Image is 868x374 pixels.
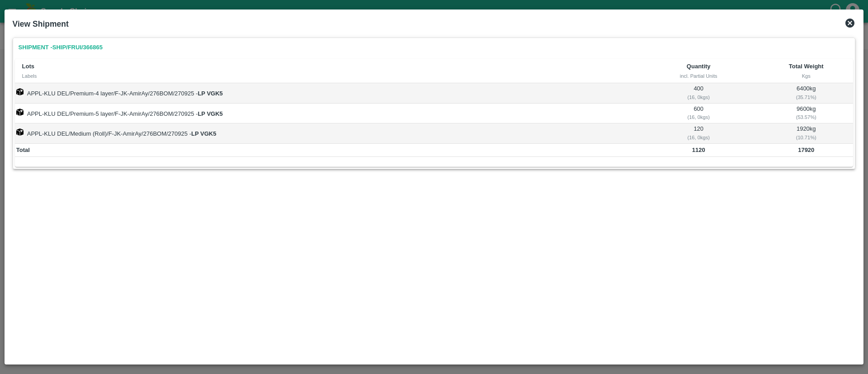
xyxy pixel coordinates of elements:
img: box [16,88,24,95]
strong: LP VGK5 [191,130,216,137]
b: Lots [22,63,34,70]
td: 1920 kg [759,123,853,143]
div: ( 16, 0 kgs) [640,113,758,121]
td: 9600 kg [759,104,853,123]
b: Total Weight [789,63,824,70]
strong: LP VGK5 [198,90,222,97]
td: 400 [638,83,759,103]
b: View Shipment [13,19,69,28]
b: 17920 [798,147,814,153]
b: 1120 [692,147,705,153]
td: 6400 kg [759,83,853,103]
td: 600 [638,104,759,123]
b: Quantity [687,63,711,70]
b: Total [16,147,30,153]
div: Labels [22,72,631,80]
td: APPL-KLU DEL/Premium-4 layer/F-JK-AmirAy/276BOM/270925 - [15,83,638,103]
div: ( 16, 0 kgs) [640,93,758,101]
div: Kgs [766,72,846,80]
a: Shipment -SHIP/FRUI/366865 [15,40,106,56]
strong: LP VGK5 [198,110,222,117]
div: ( 10.71 %) [760,133,852,142]
div: ( 35.71 %) [760,93,852,101]
img: box [16,128,24,136]
div: ( 53.57 %) [760,113,852,121]
td: APPL-KLU DEL/Medium (Roll)/F-JK-AmirAy/276BOM/270925 - [15,123,638,143]
div: ( 16, 0 kgs) [640,133,758,142]
td: 120 [638,123,759,143]
td: APPL-KLU DEL/Premium-5 layer/F-JK-AmirAy/276BOM/270925 - [15,104,638,123]
img: box [16,109,24,116]
div: incl. Partial Units [645,72,752,80]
